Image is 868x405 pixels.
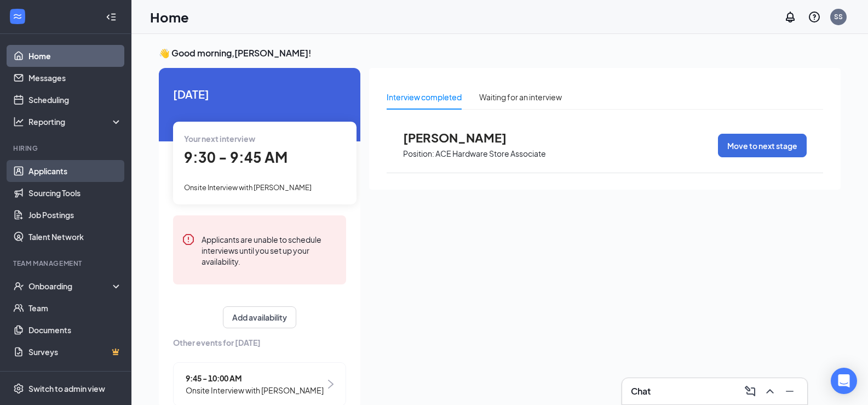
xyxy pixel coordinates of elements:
[784,10,797,24] svg: Notifications
[13,144,120,153] div: Hiring
[403,149,434,159] p: Position:
[28,67,122,89] a: Messages
[13,259,120,268] div: Team Management
[184,148,288,166] span: 9:30 - 9:45 AM
[150,8,189,26] h1: Home
[186,384,324,396] span: Onsite Interview with [PERSON_NAME]
[387,91,462,103] div: Interview completed
[808,10,821,24] svg: QuestionInfo
[184,134,255,144] span: Your next interview
[28,226,122,248] a: Talent Network
[831,368,857,394] div: Open Intercom Messenger
[106,12,117,22] svg: Collapse
[223,306,296,328] button: Add availability
[28,383,105,394] div: Switch to admin view
[403,130,524,145] span: [PERSON_NAME]
[28,45,122,67] a: Home
[28,160,122,182] a: Applicants
[13,383,24,394] svg: Settings
[479,91,562,103] div: Waiting for an interview
[182,233,195,246] svg: Error
[13,281,24,292] svg: UserCheck
[184,183,312,192] span: Onsite Interview with [PERSON_NAME]
[173,85,346,102] span: [DATE]
[28,116,123,127] div: Reporting
[173,336,346,349] span: Other events for [DATE]
[28,204,122,226] a: Job Postings
[28,341,122,363] a: SurveysCrown
[834,12,843,21] div: SS
[631,385,651,397] h3: Chat
[28,297,122,319] a: Team
[12,11,23,22] svg: WorkstreamLogo
[718,134,807,157] button: Move to next stage
[744,385,757,398] svg: ComposeMessage
[763,385,777,398] svg: ChevronUp
[28,89,122,111] a: Scheduling
[28,281,113,292] div: Onboarding
[186,372,324,384] span: 9:45 - 10:00 AM
[741,383,759,400] button: ComposeMessage
[761,383,779,400] button: ChevronUp
[28,319,122,341] a: Documents
[28,182,122,204] a: Sourcing Tools
[202,233,337,267] div: Applicants are unable to schedule interviews until you set up your availability.
[159,47,841,59] h3: 👋 Good morning, [PERSON_NAME] !
[13,116,24,127] svg: Analysis
[435,149,546,159] p: ACE Hardware Store Associate
[781,383,798,400] button: Minimize
[783,385,796,398] svg: Minimize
